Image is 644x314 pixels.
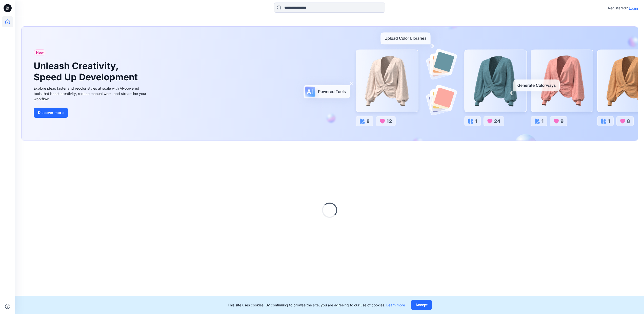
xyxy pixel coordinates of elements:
[411,300,432,310] button: Accept
[34,108,68,118] button: Discover more
[34,61,140,82] h1: Unleash Creativity, Speed Up Development
[34,108,148,118] a: Discover more
[36,49,44,55] span: New
[228,302,405,308] p: This site uses cookies. By continuing to browse the site, you are agreeing to our use of cookies.
[386,303,405,307] a: Learn more
[34,86,148,102] div: Explore ideas faster and recolor styles at scale with AI-powered tools that boost creativity, red...
[629,6,638,11] p: Login
[608,5,628,11] p: Registered?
